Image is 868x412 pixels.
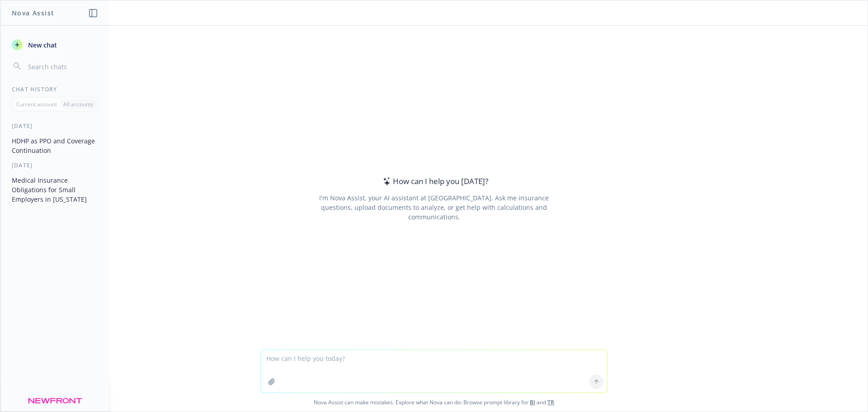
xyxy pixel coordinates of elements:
[26,40,57,50] span: New chat
[63,100,94,108] p: All accounts
[307,193,561,222] div: I'm Nova Assist, your AI assistant at [GEOGRAPHIC_DATA]. Ask me insurance questions, upload docum...
[1,161,109,169] div: [DATE]
[1,85,109,93] div: Chat History
[26,60,98,73] input: Search chats
[380,175,488,187] div: How can I help you [DATE]?
[530,398,535,406] a: BI
[4,393,864,412] span: Nova Assist can make mistakes. Explore what Nova can do: Browse prompt library for and
[8,133,102,158] button: HDHP as PPO and Coverage Continuation
[12,8,54,18] h1: Nova Assist
[16,100,57,108] p: Current account
[8,173,102,207] button: Medical Insurance Obligations for Small Employers in [US_STATE]
[1,122,109,130] div: [DATE]
[547,398,554,406] a: TR
[8,37,102,53] button: New chat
